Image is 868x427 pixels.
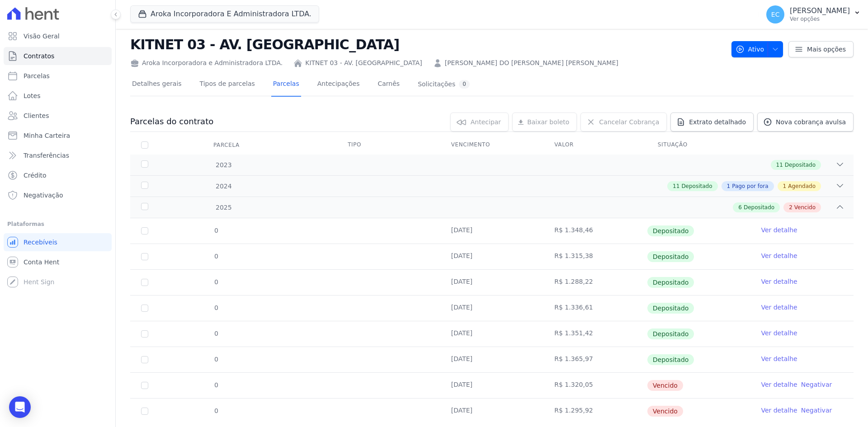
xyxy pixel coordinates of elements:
a: Lotes [4,87,112,105]
span: Depositado [744,203,774,211]
span: Vencido [794,203,816,211]
a: Ver detalhe [761,277,797,286]
span: Vencido [647,380,683,391]
td: [DATE] [440,399,544,424]
a: Ver detalhe [761,406,797,415]
td: [DATE] [440,270,544,295]
td: R$ 1.320,05 [543,373,647,398]
td: R$ 1.351,42 [543,321,647,347]
span: Minha Carteira [24,131,70,140]
span: Contratos [24,52,54,61]
td: R$ 1.315,38 [543,244,647,269]
span: 0 [213,381,218,389]
span: 0 [213,253,218,260]
a: Ver detalhe [761,354,797,363]
span: EC [771,11,780,18]
span: Depositado [647,277,694,288]
a: Recebíveis [4,233,112,251]
a: Nova cobrança avulsa [757,113,854,131]
span: Crédito [24,171,47,180]
div: Open Intercom Messenger [9,396,31,418]
input: Só é possível selecionar pagamentos em aberto [141,356,148,363]
td: R$ 1.365,97 [543,347,647,372]
span: 0 [213,330,218,337]
span: Ativo [736,41,764,57]
button: Ativo [731,41,783,57]
h3: Parcelas do contrato [130,116,213,127]
a: Clientes [4,107,112,125]
input: Só é possível selecionar pagamentos em aberto [141,253,148,260]
a: Contratos [4,47,112,65]
a: Detalhes gerais [130,73,184,97]
span: 1 [727,182,731,190]
span: Depositado [681,182,712,190]
div: Aroka Incorporadora e Administradora LTDA. [130,58,283,68]
span: 0 [213,304,218,311]
a: Negativar [801,381,832,388]
span: 1 [783,182,787,190]
span: Conta Hent [24,258,59,267]
a: Ver detalhe [761,251,797,260]
span: Parcelas [24,71,50,80]
a: Solicitações0 [416,73,472,97]
td: [DATE] [440,321,544,347]
a: Ver detalhe [761,225,797,235]
input: Só é possível selecionar pagamentos em aberto [141,305,148,312]
th: Tipo [337,136,440,155]
div: Parcela [203,136,250,154]
th: Situação [647,136,750,155]
span: 11 [673,182,679,190]
th: Vencimento [440,136,544,155]
a: Extrato detalhado [670,113,754,131]
span: Mais opções [807,45,846,54]
span: Clientes [24,111,49,120]
input: Só é possível selecionar pagamentos em aberto [141,330,148,338]
a: Conta Hent [4,253,112,271]
a: Crédito [4,166,112,184]
a: KITNET 03 - AV. [GEOGRAPHIC_DATA] [305,58,422,68]
td: [DATE] [440,218,544,244]
td: R$ 1.295,92 [543,399,647,424]
td: R$ 1.348,46 [543,218,647,244]
button: Aroka Incorporadora E Administradora LTDA. [130,5,319,23]
div: 0 [459,80,470,89]
input: default [141,408,148,415]
span: Agendado [788,182,816,190]
span: Depositado [647,251,694,262]
span: 6 [738,203,742,211]
span: Depositado [785,161,816,169]
span: Vencido [647,406,683,417]
span: Negativação [24,191,63,200]
span: Depositado [647,354,694,365]
a: Antecipações [316,73,362,97]
a: Mais opções [788,41,854,57]
div: Solicitações [418,80,470,89]
span: 2 [789,203,793,211]
a: Parcelas [271,73,301,97]
th: Valor [543,136,647,155]
p: Ver opções [790,15,850,23]
input: Só é possível selecionar pagamentos em aberto [141,227,148,235]
a: Ver detalhe [761,380,797,389]
span: 0 [213,227,218,234]
td: [DATE] [440,373,544,398]
input: default [141,382,148,389]
td: R$ 1.336,61 [543,296,647,321]
span: 0 [213,407,218,414]
button: EC [PERSON_NAME] Ver opções [759,2,868,27]
span: Lotes [24,91,41,100]
span: Nova cobrança avulsa [776,117,846,127]
td: [DATE] [440,296,544,321]
a: Minha Carteira [4,127,112,145]
span: Visão Geral [24,32,60,41]
span: Extrato detalhado [689,117,746,127]
a: [PERSON_NAME] DO [PERSON_NAME] [PERSON_NAME] [445,58,618,68]
a: Parcelas [4,67,112,85]
a: Ver detalhe [761,328,797,338]
td: R$ 1.288,22 [543,270,647,295]
input: Só é possível selecionar pagamentos em aberto [141,279,148,286]
span: 11 [776,161,783,169]
a: Carnês [376,73,401,97]
span: Transferências [24,151,69,160]
td: [DATE] [440,347,544,372]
